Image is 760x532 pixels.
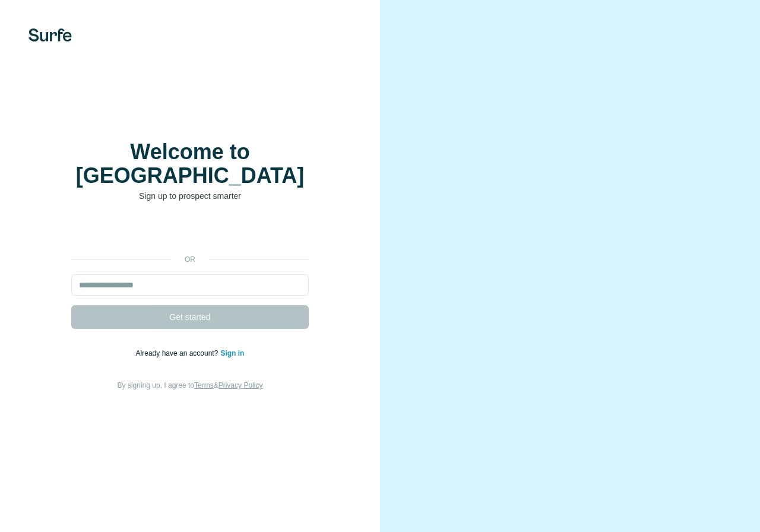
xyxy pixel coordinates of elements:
a: Privacy Policy [218,381,263,389]
a: Sign in [220,349,244,357]
p: or [171,254,209,265]
span: By signing up, I agree to & [118,381,263,389]
iframe: Sign in with Google Button [65,220,315,246]
a: Terms [194,381,214,389]
h1: Welcome to [GEOGRAPHIC_DATA] [71,140,309,188]
p: Sign up to prospect smarter [71,190,309,202]
img: Surfe's logo [28,28,72,42]
span: Already have an account? [136,349,221,357]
